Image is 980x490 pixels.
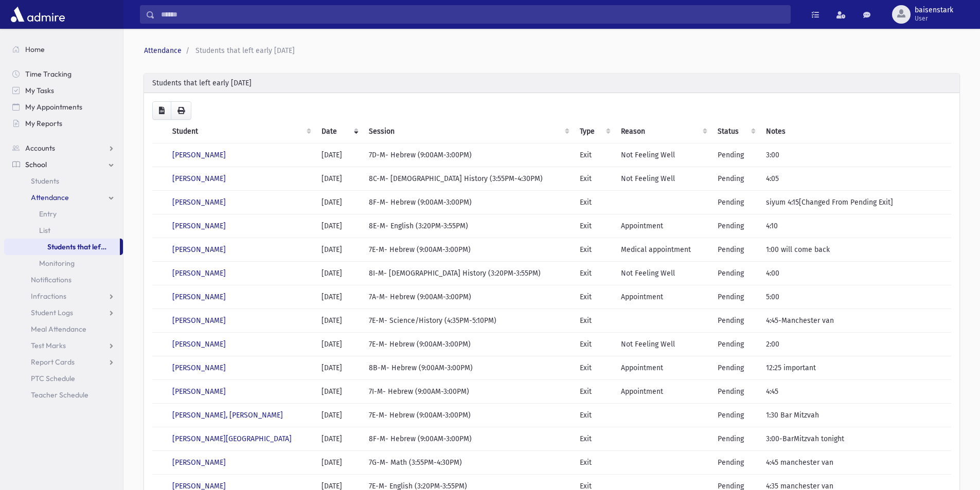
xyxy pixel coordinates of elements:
[363,191,573,214] td: 8F-M- Hebrew (9:00AM-3:00PM)
[315,143,363,167] td: [DATE]
[4,206,123,222] a: Entry
[4,66,123,82] a: Time Tracking
[711,356,760,380] td: Pending
[315,451,363,475] td: [DATE]
[172,269,226,278] a: [PERSON_NAME]
[31,292,66,301] span: Infractions
[144,45,955,56] nav: breadcrumb
[615,380,711,404] td: Appointment
[4,387,123,403] a: Teacher Schedule
[152,101,171,120] button: CSV
[711,404,760,427] td: Pending
[574,262,615,285] td: Exit
[4,41,123,58] a: Home
[574,120,615,143] th: Type: activate to sort column ascending
[363,262,573,285] td: 8I-M- [DEMOGRAPHIC_DATA] History (3:20PM-3:55PM)
[31,357,75,367] span: Report Cards
[4,189,123,206] a: Attendance
[4,337,123,354] a: Test Marks
[31,193,69,202] span: Attendance
[760,238,951,262] td: 1:00 will come back
[711,120,760,143] th: Status: activate to sort column ascending
[574,167,615,191] td: Exit
[760,427,951,451] td: 3:00-BarMitzvah tonight
[315,262,363,285] td: [DATE]
[363,451,573,475] td: 7G-M- Math (3:55PM-4:30PM)
[711,285,760,309] td: Pending
[574,451,615,475] td: Exit
[172,364,226,372] a: [PERSON_NAME]
[4,271,123,288] a: Notifications
[574,285,615,309] td: Exit
[315,238,363,262] td: [DATE]
[39,226,50,235] span: List
[8,4,67,25] img: AdmirePro
[363,285,573,309] td: 7A-M- Hebrew (9:00AM-3:00PM)
[711,238,760,262] td: Pending
[363,214,573,238] td: 8E-M- English (3:20PM-3:55PM)
[25,102,82,112] span: My Appointments
[574,333,615,356] td: Exit
[760,285,951,309] td: 5:00
[574,191,615,214] td: Exit
[31,275,72,284] span: Notifications
[711,451,760,475] td: Pending
[760,380,951,404] td: 4:45
[315,427,363,451] td: [DATE]
[760,167,951,191] td: 4:05
[4,321,123,337] a: Meal Attendance
[172,198,226,207] a: [PERSON_NAME]
[172,340,226,349] a: [PERSON_NAME]
[25,69,72,79] span: Time Tracking
[315,309,363,333] td: [DATE]
[363,427,573,451] td: 8F-M- Hebrew (9:00AM-3:00PM)
[574,427,615,451] td: Exit
[172,316,226,325] a: [PERSON_NAME]
[4,115,123,132] a: My Reports
[574,309,615,333] td: Exit
[4,99,123,115] a: My Appointments
[363,143,573,167] td: 7D-M- Hebrew (9:00AM-3:00PM)
[615,214,711,238] td: Appointment
[172,174,226,183] a: [PERSON_NAME]
[25,143,55,153] span: Accounts
[4,156,123,173] a: School
[4,222,123,239] a: List
[4,82,123,99] a: My Tasks
[574,143,615,167] td: Exit
[760,143,951,167] td: 3:00
[172,151,226,159] a: [PERSON_NAME]
[4,304,123,321] a: Student Logs
[315,356,363,380] td: [DATE]
[315,191,363,214] td: [DATE]
[4,354,123,370] a: Report Cards
[363,238,573,262] td: 7E-M- Hebrew (9:00AM-3:00PM)
[760,214,951,238] td: 4:10
[39,209,57,219] span: Entry
[31,176,59,186] span: Students
[760,191,951,214] td: siyum 4:15[Changed From Pending Exit]
[315,380,363,404] td: [DATE]
[574,214,615,238] td: Exit
[711,309,760,333] td: Pending
[760,451,951,475] td: 4:45 manchester van
[172,411,283,420] a: [PERSON_NAME], [PERSON_NAME]
[25,160,47,169] span: School
[615,167,711,191] td: Not Feeling Well
[25,86,54,95] span: My Tasks
[760,309,951,333] td: 4:45-Manchester van
[31,374,75,383] span: PTC Schedule
[615,285,711,309] td: Appointment
[4,239,120,255] a: Students that left early [DATE]
[172,293,226,301] a: [PERSON_NAME]
[574,380,615,404] td: Exit
[4,370,123,387] a: PTC Schedule
[4,173,123,189] a: Students
[315,214,363,238] td: [DATE]
[31,390,88,400] span: Teacher Schedule
[711,427,760,451] td: Pending
[315,404,363,427] td: [DATE]
[171,101,191,120] button: Print
[574,238,615,262] td: Exit
[760,404,951,427] td: 1:30 Bar Mitzvah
